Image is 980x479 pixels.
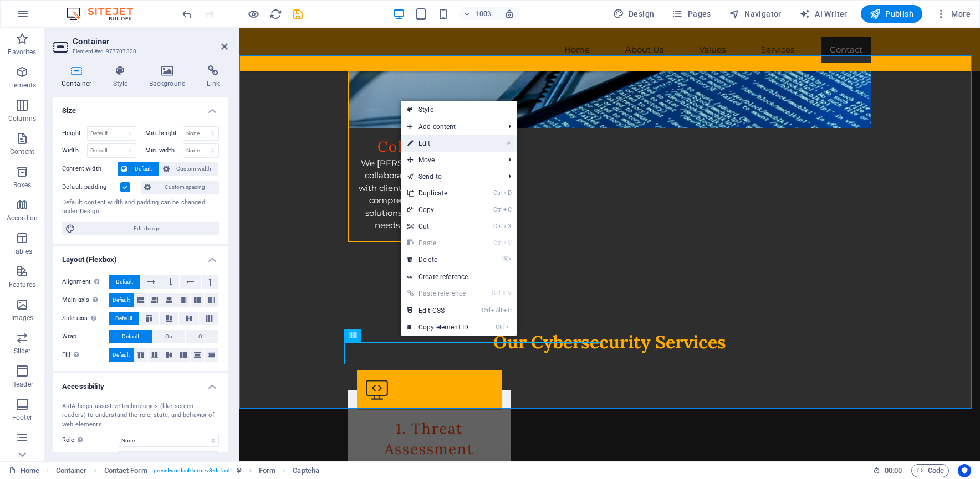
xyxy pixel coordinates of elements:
[62,330,109,343] label: Wrap
[12,413,32,422] p: Footer
[56,464,319,477] nav: breadcrumb
[62,198,219,217] div: Default content width and padding can be changed under Design.
[165,330,172,343] span: On
[482,307,491,314] i: Ctrl
[53,65,105,89] h4: Container
[401,319,475,336] a: CtrlICopy element ID
[109,293,134,307] button: Default
[401,119,500,135] span: Add content
[53,97,228,117] h4: Size
[131,162,156,176] span: Default
[401,185,475,202] a: CtrlDDuplicate
[118,162,159,176] button: Default
[613,8,655,19] span: Design
[109,330,152,343] button: Default
[62,222,219,235] button: Edit design
[9,280,35,289] p: Features
[401,135,475,152] a: ⏎Edit
[12,247,32,256] p: Tables
[672,8,711,19] span: Pages
[11,380,33,389] p: Header
[12,446,32,455] p: Forms
[113,293,130,307] span: Default
[892,466,894,475] span: :
[152,330,185,343] button: On
[152,464,232,477] span: . preset-contact-form-v3-default
[62,402,219,430] div: ARIA helps assistive technologies (like screen readers) to understand the role, state, and behavi...
[73,37,228,47] h2: Container
[115,312,132,325] span: Default
[870,8,913,19] span: Publish
[502,256,511,263] i: ⌦
[118,451,219,465] input: Use a descriptive name
[141,65,199,89] h4: Background
[11,313,34,322] p: Images
[73,47,206,56] h3: Element #ed-977707328
[62,293,109,307] label: Main axis
[269,8,282,20] i: Reload page
[173,162,216,176] span: Custom width
[56,464,87,477] span: Click to select. Double-click to edit
[936,8,971,19] span: More
[109,348,134,362] button: Default
[609,5,659,23] button: Design
[401,251,475,268] a: ⌦Delete
[491,307,502,314] i: Alt
[122,330,139,343] span: Default
[198,330,206,343] span: Off
[958,464,971,477] button: Usercentrics
[503,189,511,197] i: D
[62,181,120,194] label: Default padding
[504,9,514,19] i: On resize automatically adjust zoom level to fit chosen device.
[53,246,228,266] h4: Layout (Flexbox)
[401,269,517,285] a: Create reference
[180,7,193,20] button: undo
[116,275,133,289] span: Default
[401,218,475,235] a: CtrlXCut
[237,467,242,473] i: This element is a customizable preset
[401,152,500,168] span: Move
[105,65,141,89] h4: Style
[609,5,659,23] div: Design (Ctrl+Alt+Y)
[269,7,282,20] button: reload
[79,222,216,235] span: Edit design
[931,5,975,23] button: More
[109,275,140,289] button: Default
[8,81,37,90] p: Elements
[496,323,504,331] i: Ctrl
[493,239,502,246] i: Ctrl
[154,181,216,194] span: Custom spacing
[293,464,319,477] span: Click to select. Double-click to edit
[198,65,228,89] h4: Link
[145,147,183,153] label: Min. width
[141,181,219,194] button: Custom spacing
[53,373,228,393] h4: Accessibility
[145,130,183,136] label: Min. height
[916,464,944,477] span: Code
[508,290,511,297] i: V
[493,223,502,230] i: Ctrl
[10,147,34,156] p: Content
[62,130,87,136] label: Height
[492,290,501,297] i: Ctrl
[401,285,475,302] a: Ctrl⇧VPaste reference
[160,162,219,176] button: Custom width
[62,312,109,325] label: Side axis
[799,8,848,19] span: AI Writer
[62,162,118,176] label: Content width
[8,114,36,123] p: Columns
[493,189,502,197] i: Ctrl
[113,348,130,362] span: Default
[8,48,36,56] p: Favorites
[503,223,511,230] i: X
[62,275,109,289] label: Alignment
[62,451,118,465] label: Label
[724,5,786,23] button: Navigator
[401,101,517,118] a: Style
[109,312,139,325] button: Default
[459,7,498,20] button: 100%
[259,464,275,477] span: Click to select. Double-click to edit
[506,323,511,331] i: I
[401,202,475,218] a: CtrlCCopy
[667,5,715,23] button: Pages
